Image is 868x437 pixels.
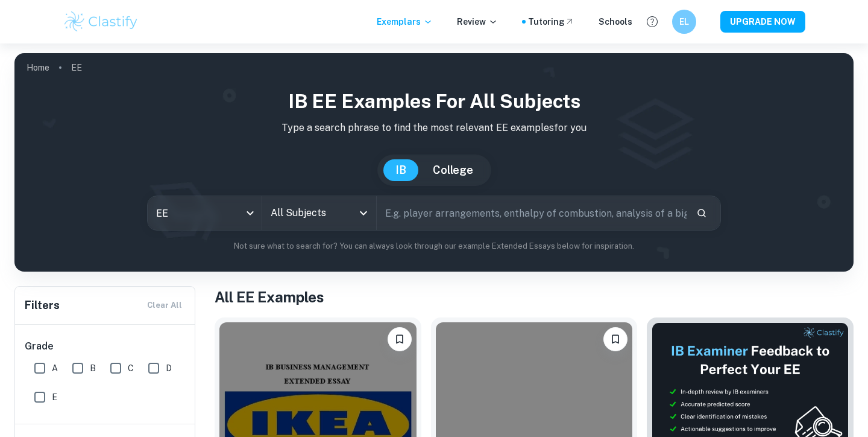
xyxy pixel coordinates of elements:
[14,53,854,272] img: profile cover
[457,15,498,28] p: Review
[24,121,844,135] p: Type a search phrase to find the most relevant EE examples for you
[388,327,412,351] button: Bookmark
[148,196,262,230] div: EE
[355,205,372,222] button: Open
[528,15,574,28] a: Tutoring
[215,286,854,308] h1: All EE Examples
[603,327,627,351] button: Bookmark
[24,240,844,252] p: Not sure what to search for? You can always look through our example Extended Essays below for in...
[63,10,139,34] img: Clastify logo
[71,61,82,74] p: EE
[691,203,712,223] button: Search
[678,15,691,28] h6: EL
[377,15,433,28] p: Exemplars
[52,391,57,404] span: E
[720,11,805,33] button: UPGRADE NOW
[383,159,418,181] button: IB
[642,11,662,32] button: Help and Feedback
[421,159,485,181] button: College
[128,362,134,375] span: C
[25,339,186,354] h6: Grade
[599,15,632,28] a: Schools
[166,362,172,375] span: D
[90,362,96,375] span: B
[52,362,58,375] span: A
[27,59,49,76] a: Home
[25,297,60,314] h6: Filters
[377,196,687,230] input: E.g. player arrangements, enthalpy of combustion, analysis of a big city...
[24,87,844,116] h1: IB EE examples for all subjects
[672,10,696,34] button: EL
